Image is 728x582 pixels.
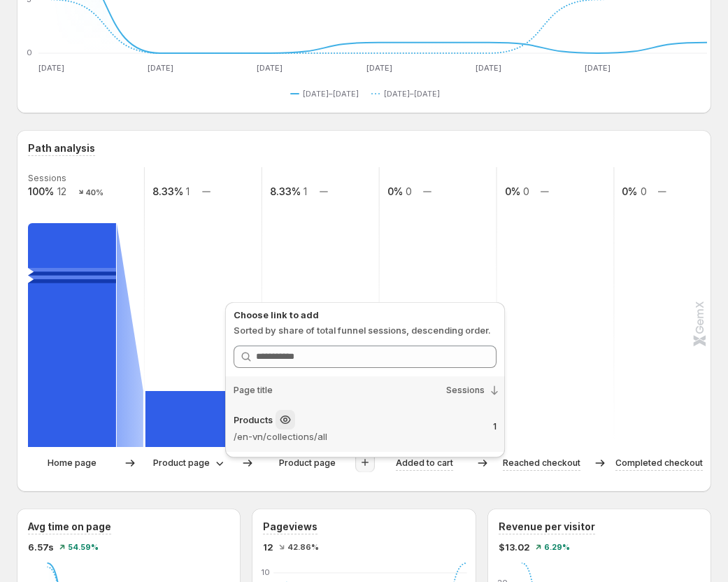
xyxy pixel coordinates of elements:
p: 1 [493,421,497,432]
p: /en-vn/collections/all [234,430,482,443]
text: 40% [85,187,104,197]
text: 10 [262,567,270,577]
h3: Pageviews [263,520,317,534]
text: 0 [523,185,529,197]
text: [DATE] [476,63,501,73]
text: 0 [27,48,32,57]
text: [DATE] [148,63,173,73]
text: 0% [387,185,403,197]
text: 100% [28,185,54,197]
p: Product page [153,456,210,470]
p: Products [234,413,273,427]
h3: Revenue per visitor [499,520,595,534]
span: 6.29% [544,543,570,551]
span: [DATE]–[DATE] [384,88,440,99]
span: [DATE]–[DATE] [303,88,359,99]
text: 0 [406,185,412,197]
text: [DATE] [366,63,392,73]
text: 1 [304,185,307,197]
p: Reached checkout [503,456,580,470]
h3: Avg time on page [28,520,111,534]
span: 54.59% [68,543,99,551]
p: Home page [48,456,97,470]
p: Added to cart [396,456,453,470]
span: Page title [234,385,273,396]
text: 0% [505,185,520,197]
text: Sessions [28,173,66,183]
span: Sessions [446,385,485,396]
text: 0% [622,185,637,197]
text: 0 [641,185,647,197]
p: Completed checkout [615,456,703,470]
p: Product page [279,456,336,470]
span: 42.86% [287,543,319,551]
span: 12 [263,540,273,554]
h3: Path analysis [28,141,95,155]
span: 6.57s [28,540,54,554]
text: [DATE] [257,63,283,73]
p: Sorted by share of total funnel sessions, descending order. [234,323,497,337]
text: [DATE] [585,63,611,73]
text: 1 [186,185,190,197]
button: [DATE]–[DATE] [290,85,364,102]
text: 12 [57,185,66,197]
text: 8.33% [152,185,183,197]
button: [DATE]–[DATE] [371,85,445,102]
text: [DATE] [38,63,64,73]
p: Choose link to add [234,308,497,322]
text: 8.33% [270,185,301,197]
span: $13.02 [499,540,530,554]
